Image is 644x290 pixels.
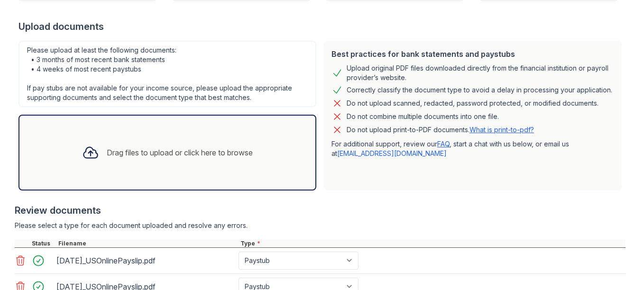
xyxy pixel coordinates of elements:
p: For additional support, review our , start a chat with us below, or email us at [331,139,614,158]
a: [EMAIL_ADDRESS][DOMAIN_NAME] [337,149,447,157]
div: [DATE]_USOnlinePayslip.pdf [56,253,235,268]
div: Do not upload scanned, redacted, password protected, or modified documents. [347,98,598,109]
a: FAQ [437,140,450,148]
div: Please upload at least the following documents: • 3 months of most recent bank statements • 4 wee... [18,41,316,107]
div: Drag files to upload or click here to browse [107,147,253,158]
div: Upload documents [18,20,626,33]
div: Status [30,240,56,247]
div: Please select a type for each document uploaded and resolve any errors. [15,221,626,230]
div: Review documents [15,204,626,217]
div: Correctly classify the document type to avoid a delay in processing your application. [347,84,612,96]
p: Do not upload print-to-PDF documents. [347,125,534,135]
div: Filename [56,240,239,247]
div: Upload original PDF files downloaded directly from the financial institution or payroll provider’... [347,63,614,82]
a: What is print-to-pdf? [469,126,534,134]
div: Best practices for bank statements and paystubs [331,48,614,60]
div: Type [239,240,626,247]
div: Do not combine multiple documents into one file. [347,111,499,122]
